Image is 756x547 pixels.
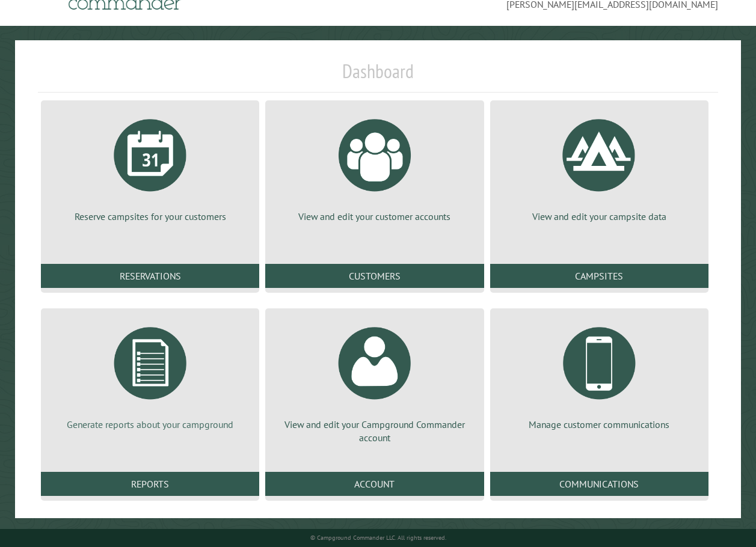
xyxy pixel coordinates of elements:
[280,418,469,445] p: View and edit your Campground Commander account
[505,418,694,431] p: Manage customer communications
[55,418,245,431] p: Generate reports about your campground
[505,210,694,223] p: View and edit your campsite data
[280,110,469,223] a: View and edit your customer accounts
[280,210,469,223] p: View and edit your customer accounts
[55,318,245,431] a: Generate reports about your campground
[265,264,484,288] a: Customers
[505,110,694,223] a: View and edit your campsite data
[55,210,245,223] p: Reserve campsites for your customers
[55,110,245,223] a: Reserve campsites for your customers
[38,60,718,93] h1: Dashboard
[280,318,469,445] a: View and edit your Campground Commander account
[490,264,708,288] a: Campsites
[490,472,708,496] a: Communications
[265,472,484,496] a: Account
[41,472,259,496] a: Reports
[310,534,446,542] small: © Campground Commander LLC. All rights reserved.
[505,318,694,431] a: Manage customer communications
[41,264,259,288] a: Reservations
